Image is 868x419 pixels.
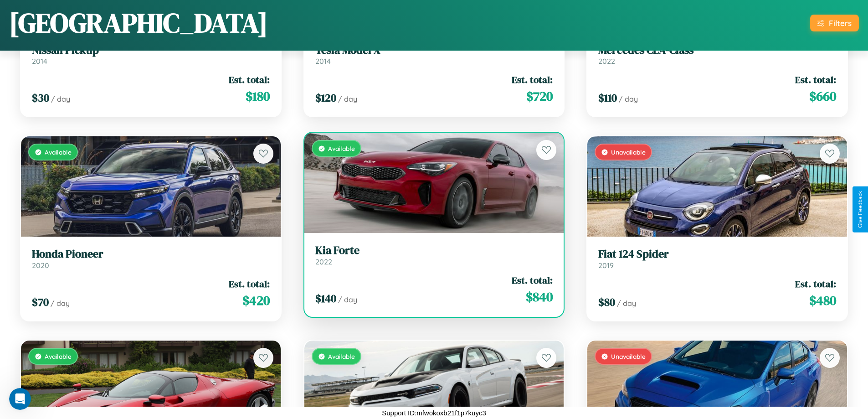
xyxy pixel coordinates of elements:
[315,244,553,257] h3: Kia Forte
[598,261,614,270] span: 2019
[229,277,270,290] span: Est. total:
[617,299,636,308] span: / day
[809,291,836,310] span: $ 480
[598,295,615,310] span: $ 80
[526,87,553,105] span: $ 720
[512,73,553,86] span: Est. total:
[9,4,268,41] h1: [GEOGRAPHIC_DATA]
[611,352,646,360] span: Unavailable
[32,248,270,270] a: Honda Pioneer2020
[857,191,863,228] div: Give Feedback
[246,87,270,105] span: $ 180
[315,57,331,66] span: 2014
[32,90,49,105] span: $ 30
[315,44,553,66] a: Tesla Model X2014
[315,291,336,306] span: $ 140
[328,352,355,360] span: Available
[809,87,836,105] span: $ 660
[315,257,332,266] span: 2022
[598,248,836,261] h3: Fiat 124 Spider
[242,291,270,310] span: $ 420
[338,295,357,304] span: / day
[598,44,836,66] a: Mercedes CLA-Class2022
[611,148,646,156] span: Unavailable
[229,73,270,86] span: Est. total:
[51,299,70,308] span: / day
[328,145,355,152] span: Available
[619,94,638,103] span: / day
[598,57,615,66] span: 2022
[32,248,270,261] h3: Honda Pioneer
[315,90,336,105] span: $ 120
[32,295,49,310] span: $ 70
[338,94,357,103] span: / day
[51,94,70,103] span: / day
[45,148,72,156] span: Available
[382,407,486,419] p: Support ID: mfwokoxb21f1p7kuyc3
[512,274,553,287] span: Est. total:
[598,90,617,105] span: $ 110
[598,248,836,270] a: Fiat 124 Spider2019
[9,388,31,410] iframe: Intercom live chat
[795,73,836,86] span: Est. total:
[810,15,859,31] button: Filters
[45,352,72,360] span: Available
[32,57,47,66] span: 2014
[526,288,553,306] span: $ 840
[32,44,270,66] a: Nissan Pickup2014
[795,277,836,290] span: Est. total:
[315,244,553,266] a: Kia Forte2022
[32,261,49,270] span: 2020
[829,18,852,28] div: Filters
